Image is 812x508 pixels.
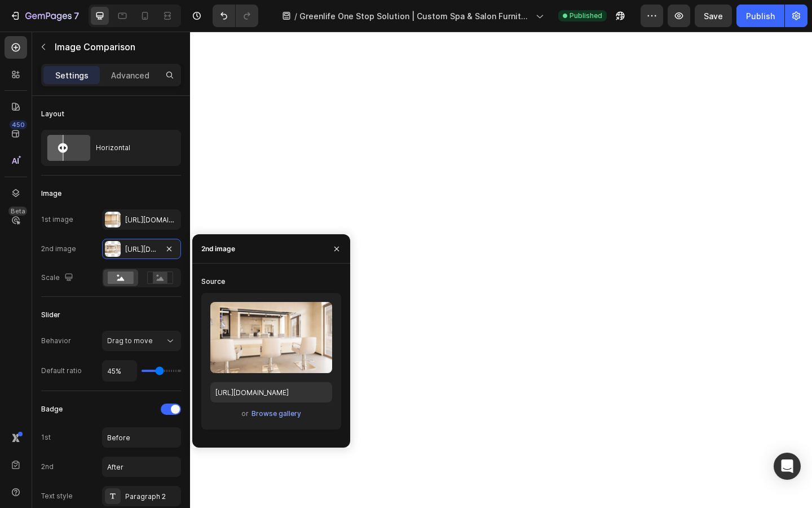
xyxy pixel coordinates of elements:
div: Undo/Redo [213,5,258,27]
div: 2nd [41,462,54,472]
button: Publish [736,5,784,27]
div: [URL][DOMAIN_NAME] [125,215,178,225]
img: preview-image [210,302,332,373]
span: Save [704,11,723,21]
input: Auto [103,361,136,381]
span: / [294,10,297,22]
div: Beta [8,207,27,216]
p: 7 [74,9,79,23]
iframe: Design area [190,32,812,508]
div: Open Intercom Messenger [774,453,801,480]
div: Default ratio [41,366,82,376]
span: or [241,407,249,421]
div: Badge [41,404,63,414]
div: [URL][DOMAIN_NAME] [125,244,158,255]
div: Layout [41,109,64,119]
div: Publish [746,10,775,22]
div: Slider [41,310,60,320]
button: Save [695,5,732,27]
div: 1st image [41,214,73,225]
div: 2nd image [41,244,76,254]
div: Image [41,189,61,199]
div: Paragraph 2 [125,492,178,502]
div: 1st [41,432,51,443]
div: Scale [41,270,76,286]
input: https://example.com/image.jpg [210,382,332,402]
div: Browse gallery [251,409,301,419]
button: 7 [5,5,84,27]
span: Published [570,11,602,21]
span: Greenlife One Stop Solution | Custom Spa & Salon Furniture [299,10,531,22]
p: Settings [55,69,89,81]
div: Text style [41,491,73,501]
div: 2nd image [201,244,235,254]
span: Drag to move [107,336,153,345]
div: Source [201,277,225,287]
button: Drag to move [102,331,181,351]
div: 450 [10,120,27,129]
div: Behavior [41,336,71,346]
button: Browse gallery [251,408,302,419]
div: Horizontal [96,135,165,161]
p: Image Comparison [55,40,176,54]
p: Advanced [111,69,149,81]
